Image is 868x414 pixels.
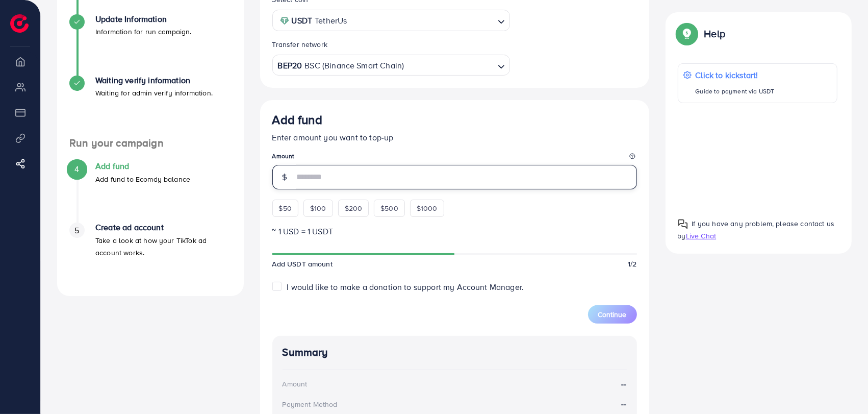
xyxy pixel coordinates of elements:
h4: Summary [283,346,627,359]
p: Waiting for admin verify information. [95,87,213,99]
span: $50 [279,203,292,213]
p: ~ 1 USD = 1 USDT [272,225,637,237]
img: Popup guide [678,25,696,43]
span: $100 [310,203,326,213]
span: 4 [74,163,79,175]
span: Continue [598,309,627,320]
strong: -- [621,398,626,410]
span: BSC (Binance Smart Chain) [304,58,404,73]
p: Add fund to Ecomdy balance [95,173,190,185]
h4: Create ad account [95,223,232,232]
strong: USDT [292,13,313,28]
legend: Amount [272,152,637,164]
strong: BEP20 [278,58,302,73]
h4: Update Information [95,14,192,24]
input: Search for option [405,58,493,74]
span: TetherUs [315,13,347,28]
input: Search for option [350,13,493,29]
span: I would like to make a donation to support my Account Manager. [287,281,524,293]
iframe: Chat [645,43,860,406]
img: logo [10,14,29,33]
h3: Add fund [272,112,322,127]
div: Payment Method [283,399,338,409]
div: Search for option [272,55,510,76]
li: Create ad account [57,223,244,284]
label: Transfer network [272,39,328,50]
span: Add USDT amount [272,259,333,269]
button: Continue [588,305,637,324]
span: 5 [74,225,79,236]
div: Amount [283,379,308,389]
p: Take a look at how your TikTok ad account works. [95,234,232,259]
li: Update Information [57,14,244,76]
span: $1000 [417,203,438,213]
div: Search for option [272,10,510,31]
span: $200 [345,203,363,213]
h4: Waiting verify information [95,76,213,85]
li: Waiting verify information [57,76,244,137]
p: Help [704,28,726,40]
h4: Add fund [95,161,190,171]
p: Enter amount you want to top-up [272,131,637,143]
img: coin [280,16,289,26]
span: 1/2 [628,259,636,269]
strong: -- [621,378,626,390]
span: $500 [380,203,398,213]
p: Information for run campaign. [95,26,192,38]
h4: Run your campaign [57,137,244,150]
li: Add fund [57,161,244,223]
